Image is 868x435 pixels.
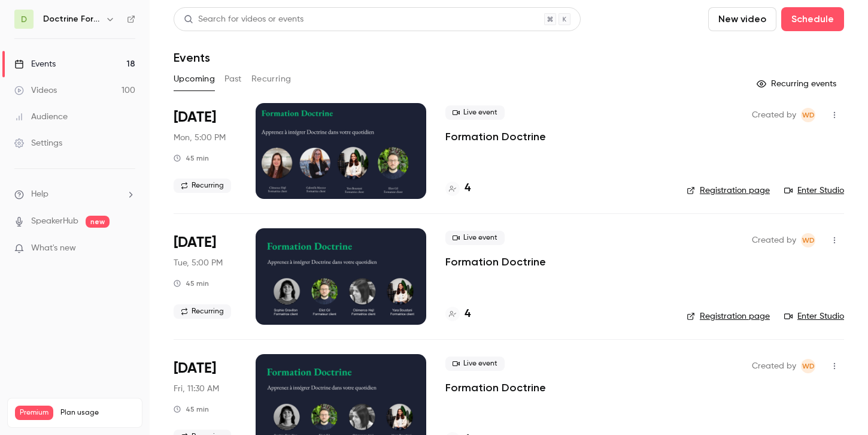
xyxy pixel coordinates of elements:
[121,243,135,254] iframe: Noticeable Trigger
[174,179,231,193] span: Recurring
[465,180,471,197] h4: 4
[60,408,135,418] span: Plan usage
[174,153,209,163] div: 45 min
[14,58,56,70] div: Events
[802,233,815,247] span: WD
[43,13,101,25] h6: Doctrine Formation Avocats
[445,129,546,144] a: Formation Doctrine
[781,7,844,31] button: Schedule
[174,50,210,65] h1: Events
[445,306,471,322] a: 4
[174,70,215,89] button: Upcoming
[15,406,53,420] span: Premium
[14,84,57,96] div: Videos
[174,279,209,288] div: 45 min
[445,255,546,269] a: Formation Doctrine
[14,137,62,149] div: Settings
[445,357,505,371] span: Live event
[174,228,236,324] div: Sep 23 Tue, 5:00 PM (Europe/Paris)
[801,359,815,373] span: Webinar Doctrine
[251,70,292,89] button: Recurring
[801,233,815,247] span: Webinar Doctrine
[802,108,815,122] span: WD
[445,180,471,197] a: 4
[174,108,216,127] span: [DATE]
[174,304,231,319] span: Recurring
[801,108,815,122] span: Webinar Doctrine
[174,383,219,395] span: Fri, 11:30 AM
[14,111,68,123] div: Audience
[31,188,48,201] span: Help
[752,108,796,122] span: Created by
[174,233,216,252] span: [DATE]
[752,233,796,247] span: Created by
[174,103,236,199] div: Sep 22 Mon, 5:00 PM (Europe/Paris)
[751,74,844,93] button: Recurring events
[752,359,796,373] span: Created by
[14,188,135,201] li: help-dropdown-opener
[465,306,471,322] h4: 4
[21,13,27,26] span: D
[174,404,209,414] div: 45 min
[174,257,223,269] span: Tue, 5:00 PM
[802,359,815,373] span: WD
[184,13,304,26] div: Search for videos or events
[445,380,546,395] a: Formation Doctrine
[687,310,770,322] a: Registration page
[784,310,844,322] a: Enter Studio
[708,7,776,31] button: New video
[86,216,110,228] span: new
[174,359,216,378] span: [DATE]
[31,215,78,228] a: SpeakerHub
[31,242,76,255] span: What's new
[174,132,226,144] span: Mon, 5:00 PM
[224,70,242,89] button: Past
[445,105,505,120] span: Live event
[784,185,844,197] a: Enter Studio
[445,231,505,245] span: Live event
[687,185,770,197] a: Registration page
